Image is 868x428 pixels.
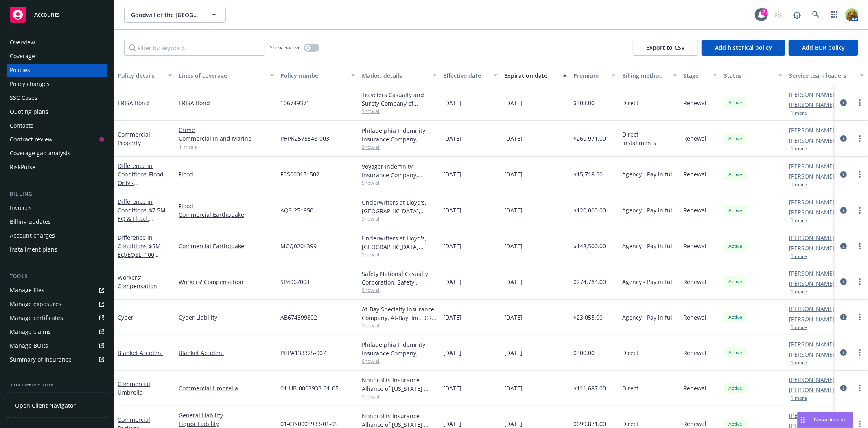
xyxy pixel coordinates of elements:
[118,130,150,147] a: Commercial Property
[7,272,107,280] div: Tools
[504,99,523,107] span: [DATE]
[118,313,133,321] a: Cyber
[10,298,61,311] div: Manage exposures
[124,7,226,23] button: Goodwill of the [GEOGRAPHIC_DATA]
[791,254,807,259] button: 1 more
[179,202,274,210] a: Flood
[680,66,721,85] button: Stage
[855,348,865,357] a: more
[789,136,835,145] a: [PERSON_NAME]
[622,99,638,107] span: Direct
[789,162,835,170] a: [PERSON_NAME]
[622,313,674,322] span: Agency - Pay in full
[727,135,743,142] span: Active
[622,419,638,428] span: Direct
[179,242,274,250] a: Commercial Earthquake
[362,71,428,80] div: Market details
[573,384,606,393] span: $111,687.00
[10,91,37,104] div: SSC Cases
[118,234,169,276] a: Difference in Conditions
[10,339,48,352] div: Manage BORs
[179,384,274,393] a: Commercial Umbrella
[573,349,595,357] span: $300.00
[789,315,835,323] a: [PERSON_NAME]
[362,90,437,108] div: Travelers Casualty and Surety Company of America, Travelers Insurance
[573,278,606,286] span: $274,784.00
[443,99,461,107] span: [DATE]
[839,277,848,287] a: circleInformation
[443,419,461,428] span: [DATE]
[443,71,489,80] div: Effective date
[802,44,845,51] span: Add BOR policy
[443,313,461,322] span: [DATE]
[622,206,674,214] span: Agency - Pay in full
[683,99,706,107] span: Renewal
[504,134,523,143] span: [DATE]
[179,99,274,107] a: ERISA Bond
[7,229,107,242] a: Account charges
[789,234,835,242] a: [PERSON_NAME]
[504,71,558,80] div: Expiration date
[179,411,274,419] a: General Liability
[622,278,674,286] span: Agency - Pay in full
[7,311,107,324] a: Manage certificates
[443,170,461,179] span: [DATE]
[789,304,835,313] a: [PERSON_NAME]
[839,205,848,215] a: circleInformation
[504,242,523,250] span: [DATE]
[10,77,50,90] div: Policy changes
[179,143,274,151] a: 1 more
[646,44,685,51] span: Export to CSV
[118,162,169,204] a: Difference in Conditions
[280,71,346,80] div: Policy number
[7,243,107,256] a: Installment plans
[573,71,607,80] div: Premium
[504,419,523,428] span: [DATE]
[683,71,708,80] div: Stage
[359,66,440,85] button: Market details
[7,215,107,228] a: Billing updates
[855,134,865,143] a: more
[362,376,437,393] div: Nonprofits Insurance Alliance of [US_STATE], Inc., Nonprofits Insurance Alliance of [US_STATE], I...
[727,384,743,392] span: Active
[761,8,768,15] div: 2
[7,190,107,198] div: Billing
[839,312,848,322] a: circleInformation
[727,207,743,214] span: Active
[814,416,846,423] span: Nova Assist
[7,91,107,104] a: SSC Cases
[839,241,848,251] a: circleInformation
[727,99,743,106] span: Active
[443,349,461,357] span: [DATE]
[855,98,865,108] a: more
[280,419,338,428] span: 01-CP-0003933-01-05
[683,384,706,393] span: Renewal
[683,170,706,179] span: Renewal
[7,119,107,132] a: Contacts
[362,322,437,329] span: Show all
[7,147,107,160] a: Coverage gap analysis
[10,243,57,256] div: Installment plans
[573,134,606,143] span: $260,971.00
[683,206,706,214] span: Renewal
[839,348,848,357] a: circleInformation
[179,278,274,286] a: Workers' Compensation
[789,269,835,278] a: [PERSON_NAME]
[786,66,867,85] button: Service team leaders
[270,44,301,51] span: Show inactive
[443,134,461,143] span: [DATE]
[10,105,48,118] div: Quoting plans
[789,375,835,384] a: [PERSON_NAME]
[789,172,835,181] a: [PERSON_NAME]
[443,242,461,250] span: [DATE]
[280,384,339,393] span: 01-UB-0003933-01-05
[504,278,523,286] span: [DATE]
[789,411,835,420] a: [PERSON_NAME]
[118,198,169,240] a: Difference in Conditions
[131,11,201,19] span: Goodwill of the [GEOGRAPHIC_DATA]
[683,313,706,322] span: Renewal
[770,7,787,23] a: Start snowing
[179,134,274,143] a: Commercial Inland Marine
[789,244,835,252] a: [PERSON_NAME]
[633,40,698,56] button: Export to CSV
